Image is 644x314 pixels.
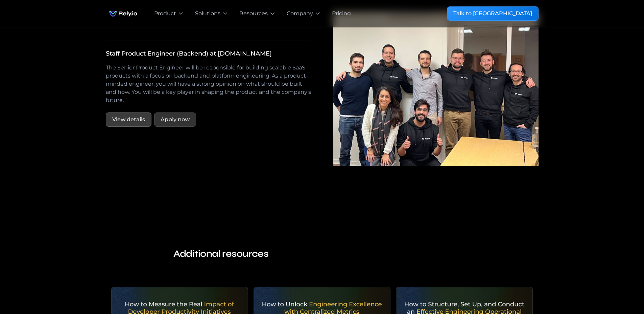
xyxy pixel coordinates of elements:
div: Solutions [195,9,220,18]
a: Pricing [332,9,351,18]
iframe: Chatbot [599,269,635,305]
a: View details [106,112,151,127]
a: home [106,7,141,20]
div: Talk to [GEOGRAPHIC_DATA] [453,9,532,18]
p: The Senior Product Engineer will be responsible for building scalable SaaS products with a focus ... [106,64,311,104]
a: Apply now [154,112,196,127]
div: Company [287,9,313,18]
a: Talk to [GEOGRAPHIC_DATA] [447,6,539,21]
div: Resources [239,9,268,18]
h4: Additional resources [173,248,471,260]
img: Rely.io logo [106,7,141,20]
div: Staff Product Engineer (Backend) at [DOMAIN_NAME] [106,49,272,58]
div: Apply now [161,116,190,124]
div: Product [154,9,176,18]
